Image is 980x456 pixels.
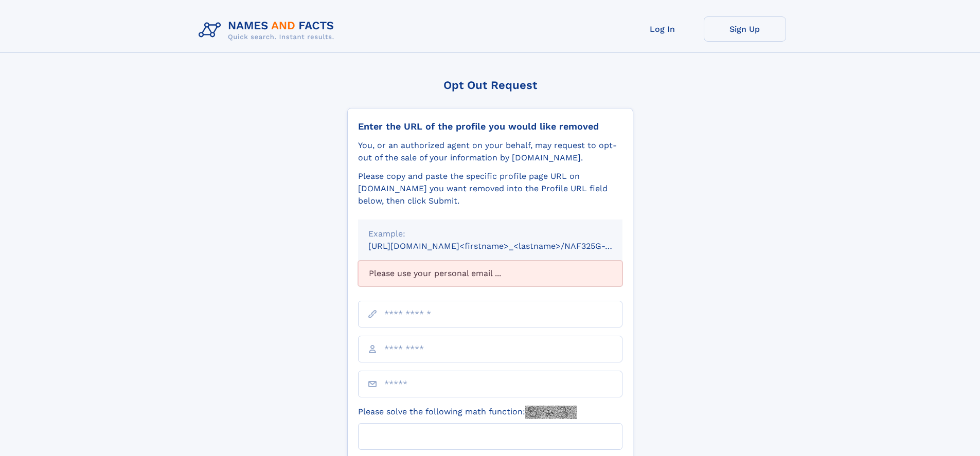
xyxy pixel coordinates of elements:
div: Please copy and paste the specific profile page URL on [DOMAIN_NAME] you want removed into the Pr... [358,170,622,207]
img: Logo Names and Facts [194,16,343,44]
div: Enter the URL of the profile you would like removed [358,121,622,132]
div: You, or an authorized agent on your behalf, may request to opt-out of the sale of your informatio... [358,139,622,164]
a: Log In [621,16,704,42]
a: Sign Up [704,16,786,42]
div: Example: [368,228,612,240]
div: Opt Out Request [347,79,633,92]
div: Please use your personal email ... [358,261,622,286]
label: Please solve the following math function: [358,406,577,419]
small: [URL][DOMAIN_NAME]<firstname>_<lastname>/NAF325G-xxxxxxxx [368,241,642,251]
